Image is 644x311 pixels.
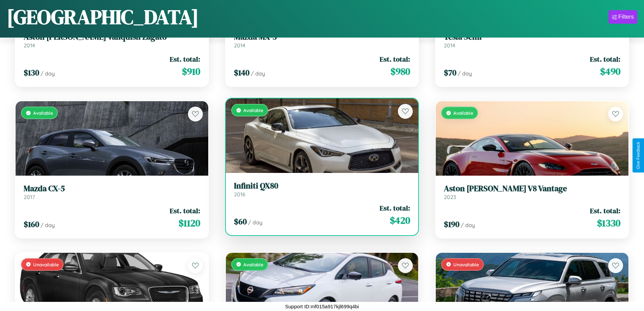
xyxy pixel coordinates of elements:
span: Est. total: [590,206,620,216]
span: $ 910 [182,65,200,78]
span: $ 160 [24,219,39,230]
span: Available [243,262,263,267]
a: Aston [PERSON_NAME] V8 Vantage2023 [444,184,620,200]
h3: Aston [PERSON_NAME] Vanquish Zagato [24,32,200,42]
span: Unavailable [33,262,59,267]
span: 2023 [444,194,456,200]
h3: Infiniti QX80 [234,181,410,191]
span: $ 980 [390,65,410,78]
span: $ 1330 [597,216,620,230]
span: $ 140 [234,67,249,78]
span: 2014 [444,42,455,49]
span: $ 420 [390,214,410,227]
span: $ 70 [444,67,456,78]
h1: [GEOGRAPHIC_DATA] [7,3,199,31]
span: Est. total: [170,54,200,64]
span: / day [41,70,55,77]
span: $ 60 [234,216,247,227]
span: Est. total: [380,54,410,64]
span: Est. total: [380,203,410,213]
span: Available [453,110,473,116]
span: / day [251,70,265,77]
h3: Mazda CX-5 [24,184,200,194]
span: Est. total: [170,206,200,216]
span: / day [41,222,55,228]
span: Unavailable [453,262,479,267]
span: Est. total: [590,54,620,64]
a: Tesla Semi2014 [444,32,620,49]
span: $ 190 [444,219,459,230]
a: Mazda MX-32014 [234,32,410,49]
a: Infiniti QX802016 [234,181,410,198]
div: Filters [618,14,634,20]
span: 2016 [234,191,245,198]
button: Filters [609,10,637,24]
span: $ 1120 [178,216,200,230]
span: $ 490 [600,65,620,78]
span: Available [33,110,53,116]
span: 2014 [24,42,35,49]
span: / day [458,70,472,77]
div: Give Feedback [636,142,641,169]
a: Mazda CX-52017 [24,184,200,200]
span: 2017 [24,194,35,200]
a: Aston [PERSON_NAME] Vanquish Zagato2014 [24,32,200,49]
span: / day [461,222,475,228]
span: Available [243,107,263,113]
span: $ 130 [24,67,39,78]
p: Support ID: mf015a917kjl699q4bi [285,302,359,311]
span: / day [248,219,262,226]
span: 2014 [234,42,245,49]
h3: Aston [PERSON_NAME] V8 Vantage [444,184,620,194]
